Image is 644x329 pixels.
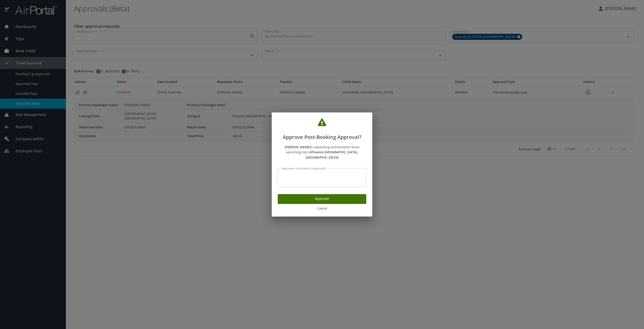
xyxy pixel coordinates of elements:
span: Cancel [280,205,364,211]
strong: [PERSON_NAME] [285,145,310,149]
h2: Approve Post-Booking Approval? [278,118,366,141]
strong: Phoenix [GEOGRAPHIC_DATA], [GEOGRAPHIC_DATA] [306,150,358,160]
button: Approve [278,194,366,204]
button: Cancel [278,204,366,213]
p: is requesting authorization for an upcoming trip to [278,144,366,160]
span: Approve [282,196,362,202]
